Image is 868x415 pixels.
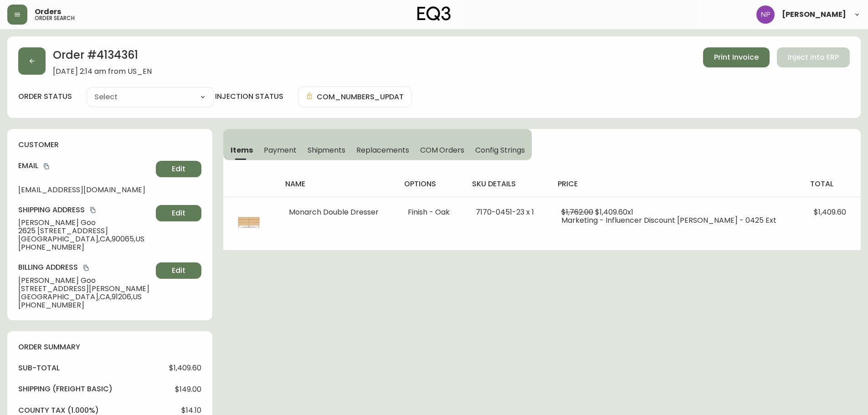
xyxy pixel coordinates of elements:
[169,364,201,372] span: $1,409.60
[53,67,152,76] span: [DATE] 2:14 am from US_EN
[475,145,524,155] span: Config Strings
[595,207,633,217] span: $1,409.60 x 1
[18,243,152,251] span: [PHONE_NUMBER]
[476,207,534,217] span: 7170-0451-23 x 1
[156,262,201,279] button: Edit
[175,385,201,394] span: $149.00
[231,145,253,155] span: Items
[82,263,91,272] button: copy
[561,207,593,217] span: $1,762.00
[472,179,543,189] h4: sku details
[308,145,346,155] span: Shipments
[408,208,454,216] li: Finish - Oak
[18,285,152,293] span: [STREET_ADDRESS][PERSON_NAME]
[18,342,201,352] h4: order summary
[814,207,846,217] span: $1,409.60
[18,140,201,150] h4: customer
[404,179,457,189] h4: options
[18,186,152,194] span: [EMAIL_ADDRESS][DOMAIN_NAME]
[703,47,770,67] button: Print Invoice
[18,219,152,227] span: [PERSON_NAME] Goo
[156,205,201,221] button: Edit
[561,215,776,225] span: Marketing - Influencer Discount [PERSON_NAME] - 0425 Ext
[18,384,113,394] h4: Shipping ( Freight Basic )
[181,406,201,415] span: $14.10
[18,301,152,309] span: [PHONE_NUMBER]
[714,52,759,62] span: Print Invoice
[42,162,51,171] button: copy
[18,227,152,235] span: 2625 [STREET_ADDRESS]
[18,235,152,243] span: [GEOGRAPHIC_DATA] , CA , 90065 , US
[420,145,465,155] span: COM Orders
[172,164,185,174] span: Edit
[215,92,283,102] h4: injection status
[756,5,775,24] img: 50f1e64a3f95c89b5c5247455825f96f
[172,266,185,276] span: Edit
[356,145,409,155] span: Replacements
[18,92,72,102] label: order status
[285,179,390,189] h4: name
[18,161,152,171] h4: Email
[18,363,60,373] h4: sub-total
[782,11,846,18] span: [PERSON_NAME]
[172,208,185,218] span: Edit
[264,145,297,155] span: Payment
[35,8,61,15] span: Orders
[18,293,152,301] span: [GEOGRAPHIC_DATA] , CA , 91206 , US
[558,179,796,189] h4: price
[18,205,152,215] h4: Shipping Address
[53,47,152,67] h2: Order # 4134361
[417,6,451,21] img: logo
[156,161,201,177] button: Edit
[234,208,263,237] img: 7170-451-MC-400-1-cljhf284g04390162jx23voht.jpg
[88,205,98,215] button: copy
[18,262,152,272] h4: Billing Address
[35,15,75,21] h5: order search
[289,207,379,217] span: Monarch Double Dresser
[18,277,152,285] span: [PERSON_NAME] Goo
[810,179,853,189] h4: total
